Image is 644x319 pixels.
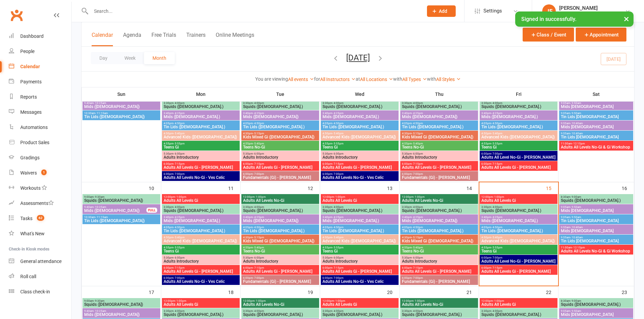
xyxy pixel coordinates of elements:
span: Squids ([DEMOGRAPHIC_DATA].) [243,105,318,109]
span: - 6:00pm [173,152,185,155]
span: 4:50pm [163,132,238,135]
span: Mids ([DEMOGRAPHIC_DATA].) [481,219,556,223]
span: Adults All Levels No-Gi - Ves Celic [163,176,238,180]
a: All Types [402,77,427,82]
span: 6:00pm [481,152,556,155]
span: - 4:50pm [491,226,502,229]
span: Kids Mixed Gi ([DEMOGRAPHIC_DATA]) [402,135,477,139]
span: 3:40pm [322,112,397,115]
span: Mids ([DEMOGRAPHIC_DATA].) [322,219,397,223]
div: Messages [20,109,42,115]
div: JF [542,4,556,18]
span: - 5:40pm [491,132,502,135]
span: - 10:40am [570,122,583,125]
span: - 4:00pm [332,102,343,105]
span: - 4:50pm [332,122,343,125]
span: 12:00pm [243,195,318,198]
span: Mids ([DEMOGRAPHIC_DATA]) [402,219,477,223]
span: 5:30pm [163,152,238,155]
span: 4:55pm [163,142,238,145]
div: Payments [20,79,42,84]
span: 9:40am [84,102,159,105]
span: - 4:50pm [173,226,185,229]
span: Adults Introductory [402,155,477,159]
div: 10 [149,182,161,193]
span: - 5:40pm [173,132,185,135]
div: [PERSON_NAME] [559,5,625,11]
span: 3:30pm [481,102,556,105]
span: 3:30pm [163,206,238,209]
span: - 4:00pm [412,206,423,209]
strong: at [356,76,360,82]
span: Adults All Levels No-Gi & Gi Workshop [560,145,632,149]
span: 12:00pm [322,195,397,198]
a: Waivers 1 [9,165,71,181]
span: - 4:25pm [491,216,502,219]
span: Mids [DEMOGRAPHIC_DATA] [560,125,632,129]
span: Squids ([DEMOGRAPHIC_DATA].) [322,209,397,213]
span: Squids ([DEMOGRAPHIC_DATA].) [163,105,238,109]
div: Reports [20,94,37,100]
span: 4:05pm [243,122,318,125]
span: 62 [37,215,44,221]
div: Gradings [20,155,40,160]
span: - 6:00pm [412,152,423,155]
span: Mids [DEMOGRAPHIC_DATA] [560,105,632,109]
span: 3:30pm [322,206,397,209]
span: Adults All Levels Gi [481,198,556,203]
span: - 4:50pm [491,122,502,125]
span: 9:55am [560,122,632,125]
span: - 4:25pm [173,216,185,219]
div: Calendar [20,64,40,69]
button: Free Trials [151,32,176,46]
th: Sat [558,87,634,101]
span: - 7:00pm [491,152,502,155]
span: 3:30pm [402,206,477,209]
span: - 4:00pm [253,102,264,105]
span: - 9:50am [570,216,581,219]
span: Tin Lids ([DEMOGRAPHIC_DATA].) [243,125,318,129]
span: - 4:25pm [253,216,264,219]
span: Adults All Levels Gi [322,198,397,203]
span: - 10:25am [94,102,106,105]
span: Tin Lids ([DEMOGRAPHIC_DATA].) [481,229,556,233]
span: 6:00pm [243,172,318,176]
span: 4:05pm [163,226,238,229]
span: 4:05pm [402,226,477,229]
span: - 7:15pm [332,162,343,165]
span: Tin Lids [DEMOGRAPHIC_DATA] [560,135,632,139]
span: Adults All Levels No-Gi - Ves Celic [322,176,397,180]
span: - 10:40am [570,226,583,229]
span: - 4:50pm [412,226,423,229]
span: Tin Lids ([DEMOGRAPHIC_DATA].) [402,125,477,129]
span: 4:55pm [481,142,556,145]
span: - 4:25pm [332,112,343,115]
span: - 4:25pm [173,112,185,115]
span: - 4:00pm [332,206,343,209]
span: 3:40pm [481,216,556,219]
span: 3:40pm [163,216,238,219]
span: 9:00am [84,195,159,198]
a: Gradings [9,150,71,165]
button: × [620,11,633,26]
span: 5:30pm [402,152,477,155]
span: - 7:00pm [253,172,264,176]
span: 3:30pm [481,206,556,209]
span: Tin Lids ([DEMOGRAPHIC_DATA].) [481,125,556,129]
span: Adults Introductory [322,155,397,159]
span: Kids Mixed Gi ([DEMOGRAPHIC_DATA]) [243,135,318,139]
a: All Instructors [320,77,356,82]
a: All Styles [436,77,461,82]
span: - 4:25pm [412,216,423,219]
span: - 1:00pm [413,195,425,198]
span: 10:30am [84,216,159,219]
span: Mids ([DEMOGRAPHIC_DATA].) [163,219,238,223]
a: People [9,44,71,59]
span: 3:40pm [402,216,477,219]
span: 4:05pm [481,122,556,125]
span: 4:55pm [243,142,318,145]
span: - 1:00pm [175,195,186,198]
span: 6:00pm [163,162,238,165]
span: 4:05pm [322,226,397,229]
span: Mids [DEMOGRAPHIC_DATA] [560,209,632,213]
